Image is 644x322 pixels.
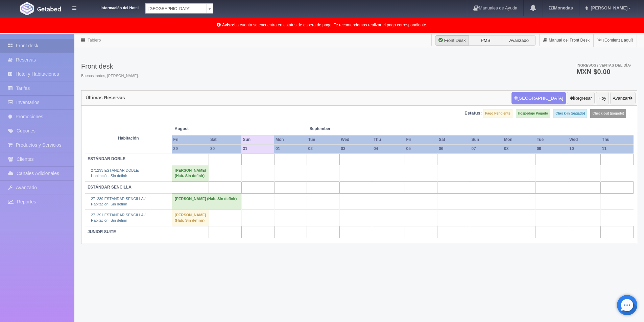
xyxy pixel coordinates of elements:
th: 09 [535,144,568,153]
span: Buenas tardes, [PERSON_NAME]. [81,73,139,79]
td: [PERSON_NAME] (Hab. Sin definir) [172,165,209,181]
th: Thu [601,135,634,144]
th: Tue [307,135,340,144]
img: Getabed [20,2,34,15]
th: 31 [241,144,274,153]
a: [GEOGRAPHIC_DATA] [145,3,213,14]
th: 30 [209,144,242,153]
th: 04 [372,144,405,153]
th: Sat [209,135,242,144]
th: 08 [503,144,535,153]
label: Check-in (pagado) [553,109,587,118]
span: [GEOGRAPHIC_DATA] [148,4,204,14]
label: Pago Pendiente [483,109,512,118]
th: Mon [274,135,307,144]
td: [PERSON_NAME] (Hab. Sin definir) [172,193,242,209]
th: Tue [535,135,568,144]
th: Sun [470,135,503,144]
th: 02 [307,144,340,153]
button: [GEOGRAPHIC_DATA] [511,92,566,105]
span: September [310,126,369,132]
h4: Últimas Reservas [86,95,125,100]
label: Hospedaje Pagado [516,109,550,118]
b: Aviso: [222,23,234,27]
a: Tablero [88,38,101,43]
td: [PERSON_NAME] (Hab. Sin definir) [172,210,209,226]
th: 06 [437,144,470,153]
th: 05 [405,144,437,153]
label: Check-out (pagado) [590,109,626,118]
h3: Front desk [81,63,139,70]
th: Wed [568,135,601,144]
strong: Habitación [118,136,139,141]
th: 07 [470,144,503,153]
th: Fri [405,135,437,144]
button: Avanzar [610,92,636,105]
a: ¡Comienza aquí! [594,34,637,47]
label: Front Desk [435,35,469,46]
img: Getabed [37,6,61,11]
h3: MXN $0.00 [576,68,631,75]
button: Hoy [596,92,609,105]
b: Monedas [549,5,573,10]
a: Manual del Front Desk [540,34,593,47]
th: Sat [437,135,470,144]
button: Regresar [567,92,594,105]
th: 10 [568,144,601,153]
th: 01 [274,144,307,153]
th: Sun [241,135,274,144]
th: Thu [372,135,405,144]
th: 03 [339,144,372,153]
th: 29 [172,144,209,153]
span: [PERSON_NAME] [589,5,627,10]
a: 271289 ESTÁNDAR SENCILLA /Habitación: Sin definir [91,197,145,206]
dt: Información del Hotel [85,3,139,11]
label: Estatus: [464,110,482,117]
a: 271291 ESTÁNDAR SENCILLA /Habitación: Sin definir [91,213,145,222]
th: Fri [172,135,209,144]
label: Avanzado [502,35,536,46]
span: Ingresos / Ventas del día [576,63,631,67]
a: 271293 ESTÁNDAR DOBLE/Habitación: Sin definir [91,168,139,178]
label: PMS [469,35,502,46]
b: JUNIOR SUITE [88,229,116,234]
b: ESTÁNDAR SENCILLA [88,185,132,190]
th: Wed [339,135,372,144]
b: ESTÁNDAR DOBLE [88,156,125,161]
th: 11 [601,144,634,153]
th: Mon [503,135,535,144]
span: August [175,126,239,132]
